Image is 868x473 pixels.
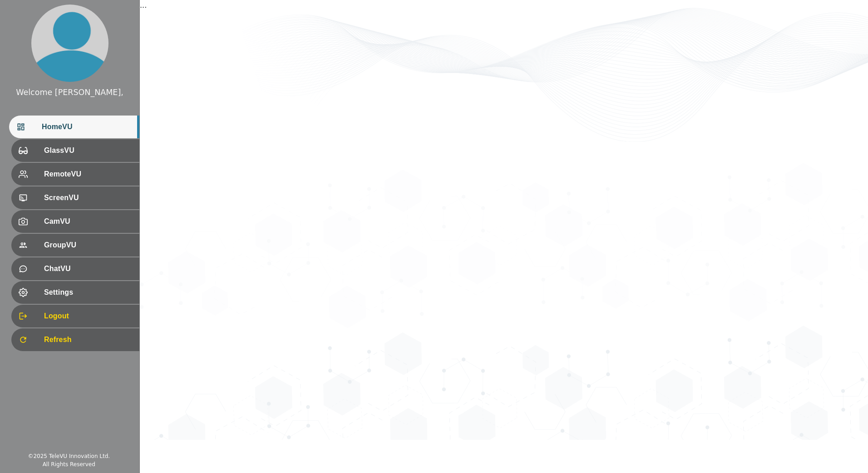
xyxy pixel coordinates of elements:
[44,263,132,274] span: ChatVU
[11,234,139,257] div: GroupVU
[44,287,132,298] span: Settings
[44,192,132,203] span: ScreenVU
[44,169,132,180] span: RemoteVU
[11,210,139,233] div: CamVU
[31,5,108,82] img: profile.png
[28,452,110,460] div: © 2025 TeleVU Innovation Ltd.
[43,460,95,468] div: All Rights Reserved
[42,121,132,132] span: HomeVU
[44,311,132,322] span: Logout
[44,145,132,156] span: GlassVU
[44,216,132,227] span: CamVU
[16,86,123,98] div: Welcome [PERSON_NAME],
[11,281,139,304] div: Settings
[11,305,139,327] div: Logout
[11,186,139,209] div: ScreenVU
[11,257,139,280] div: ChatVU
[11,328,139,351] div: Refresh
[9,116,139,138] div: HomeVU
[44,334,132,345] span: Refresh
[44,240,132,251] span: GroupVU
[11,163,139,186] div: RemoteVU
[11,139,139,162] div: GlassVU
